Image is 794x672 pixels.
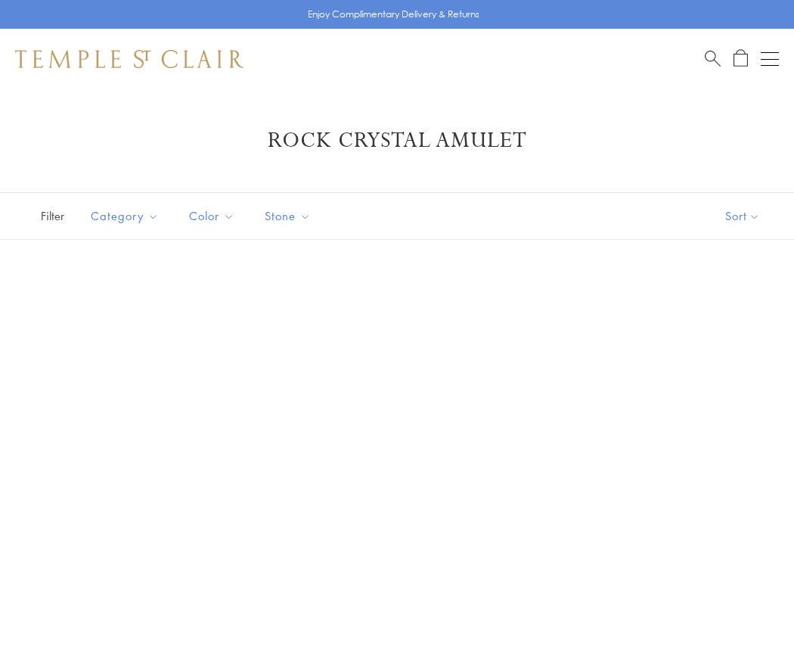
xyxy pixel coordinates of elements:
[178,199,246,233] button: Color
[181,207,246,226] span: Color
[253,199,322,233] button: Stone
[79,199,170,233] button: Category
[257,207,322,226] span: Stone
[83,207,170,226] span: Category
[734,49,748,68] a: Open Shopping Bag
[15,50,243,68] img: Temple St. Clair
[38,127,756,154] h1: Rock Crystal Amulet
[761,50,779,68] button: Open navigation
[308,7,479,22] p: Enjoy Complimentary Delivery & Returns
[705,49,721,68] a: Search
[691,193,794,239] button: Show sort by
